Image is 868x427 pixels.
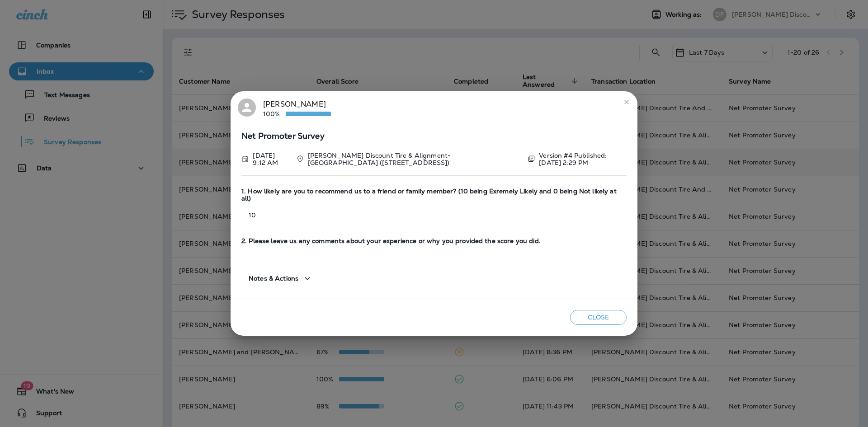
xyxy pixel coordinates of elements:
span: 2. Please leave us any comments about your experience or why you provided the score you did. [241,237,627,245]
div: [PERSON_NAME] [263,99,331,117]
p: Version #4 Published: [DATE] 2:29 PM [539,152,627,166]
button: Notes & Actions [241,266,320,291]
button: close [619,95,634,109]
p: 10 [241,211,627,219]
span: Net Promoter Survey [241,132,627,140]
p: [PERSON_NAME] Discount Tire & Alignment- [GEOGRAPHIC_DATA] ([STREET_ADDRESS]) [308,152,520,166]
span: Notes & Actions [249,275,298,282]
p: 100% [263,110,286,117]
p: Sep 1, 2025 9:12 AM [253,152,288,166]
button: Close [570,310,627,325]
span: 1. How likely are you to recommend us to a friend or family member? (10 being Exremely Likely and... [241,188,627,203]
